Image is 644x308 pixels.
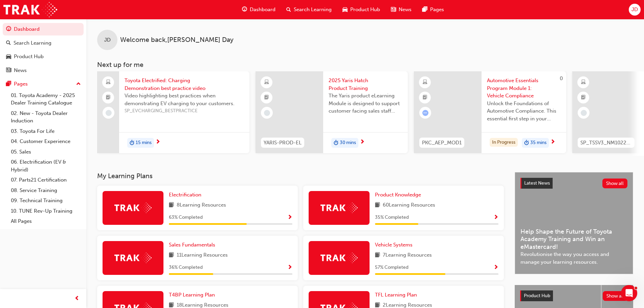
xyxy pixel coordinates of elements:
[3,2,57,17] a: Trak
[520,290,628,301] a: Product HubShow all
[399,6,412,14] span: News
[287,263,292,272] button: Show Progress
[487,77,561,100] span: Automotive Essentials Program Module 1: Vehicle Compliance
[3,64,84,77] a: News
[383,251,432,260] span: 7 Learning Resources
[8,185,84,196] a: 08. Service Training
[287,213,292,222] button: Show Progress
[320,203,358,213] img: Trak
[430,6,444,14] span: Pages
[242,5,247,14] span: guage-icon
[287,215,292,221] span: Show Progress
[104,36,111,44] span: JD
[6,40,11,46] span: search-icon
[3,37,84,49] a: Search Learning
[8,195,84,206] a: 09. Technical Training
[8,206,84,216] a: 10. TUNE Rev-Up Training
[487,100,561,123] span: Unlock the Foundations of Automotive Compliance. This essential first step in your Automotive Ess...
[8,136,84,147] a: 04. Customer Experience
[515,172,633,274] a: Latest NewsShow allHelp Shape the Future of Toyota Academy Training and Win an eMastercard!Revolu...
[106,110,112,116] span: learningRecordVerb_NONE-icon
[580,139,632,147] span: SP_TSSV3_NM1022_EL
[8,216,84,227] a: All Pages
[360,139,365,145] span: next-icon
[603,291,628,301] button: Show all
[375,242,413,248] span: Vehicle Systems
[520,178,627,189] a: Latest NewsShow all
[423,93,427,102] span: booktick-icon
[250,6,275,14] span: Dashboard
[391,5,396,14] span: news-icon
[130,139,134,147] span: duration-icon
[422,110,428,116] span: learningRecordVerb_ATTEMPT-icon
[493,265,498,271] span: Show Progress
[550,139,555,145] span: next-icon
[621,285,637,301] iframe: Intercom live chat
[524,293,550,299] span: Product Hub
[631,6,638,14] span: JD
[114,253,152,263] img: Trak
[86,61,644,69] h3: Next up for me
[3,22,84,78] button: DashboardSearch LearningProduct HubNews
[422,5,427,14] span: pages-icon
[169,241,218,249] a: Sales Fundamentals
[340,139,356,147] span: 30 mins
[14,39,51,47] div: Search Learning
[629,4,641,16] button: JD
[375,201,380,210] span: book-icon
[8,157,84,175] a: 06. Electrification (EV & Hybrid)
[74,294,80,303] span: prev-icon
[106,78,111,87] span: laptop-icon
[14,80,28,88] div: Pages
[106,93,111,102] span: booktick-icon
[237,3,281,17] a: guage-iconDashboard
[530,139,547,147] span: 35 mins
[125,107,244,115] span: SP_EVCHARGING_BESTPRACTICE
[6,68,11,74] span: news-icon
[264,78,269,87] span: learningResourceType_ELEARNING-icon
[177,201,226,210] span: 8 Learning Resources
[169,191,204,199] a: Electrification
[169,291,218,299] a: T4BP Learning Plan
[125,77,244,92] span: Toyota Electrified: Charging Demonstration best practice video
[8,126,84,137] a: 03. Toyota For Life
[8,90,84,108] a: 01. Toyota Academy - 2025 Dealer Training Catalogue
[264,110,270,116] span: learningRecordVerb_NONE-icon
[493,215,498,221] span: Show Progress
[287,265,292,271] span: Show Progress
[375,264,408,271] span: 57 % Completed
[169,214,203,221] span: 63 % Completed
[581,110,587,116] span: learningRecordVerb_NONE-icon
[6,26,11,32] span: guage-icon
[169,292,215,298] span: T4BP Learning Plan
[383,201,435,210] span: 60 Learning Resources
[97,172,504,180] h3: My Learning Plans
[375,192,421,198] span: Product Knowledge
[375,292,417,298] span: TFL Learning Plan
[177,251,228,260] span: 11 Learning Resources
[6,81,11,87] span: pages-icon
[14,53,44,61] div: Product Hub
[114,203,152,213] img: Trak
[169,251,174,260] span: book-icon
[375,241,415,249] a: Vehicle Systems
[524,180,550,186] span: Latest News
[375,191,424,199] a: Product Knowledge
[169,264,203,271] span: 36 % Completed
[342,5,348,14] span: car-icon
[375,214,409,221] span: 35 % Completed
[136,139,152,147] span: 15 mins
[3,78,84,90] button: Pages
[294,6,332,14] span: Search Learning
[320,253,358,263] img: Trak
[375,251,380,260] span: book-icon
[329,92,402,115] span: The Yaris product eLearning Module is designed to support customer facing sales staff with introd...
[8,108,84,126] a: 02. New - Toyota Dealer Induction
[76,80,81,89] span: up-icon
[414,71,566,153] a: 0PKC_AEP_MOD1Automotive Essentials Program Module 1: Vehicle ComplianceUnlock the Foundations of ...
[417,3,449,17] a: pages-iconPages
[524,139,529,147] span: duration-icon
[8,147,84,157] a: 05. Sales
[169,242,215,248] span: Sales Fundamentals
[120,36,234,44] span: Welcome back , [PERSON_NAME] Day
